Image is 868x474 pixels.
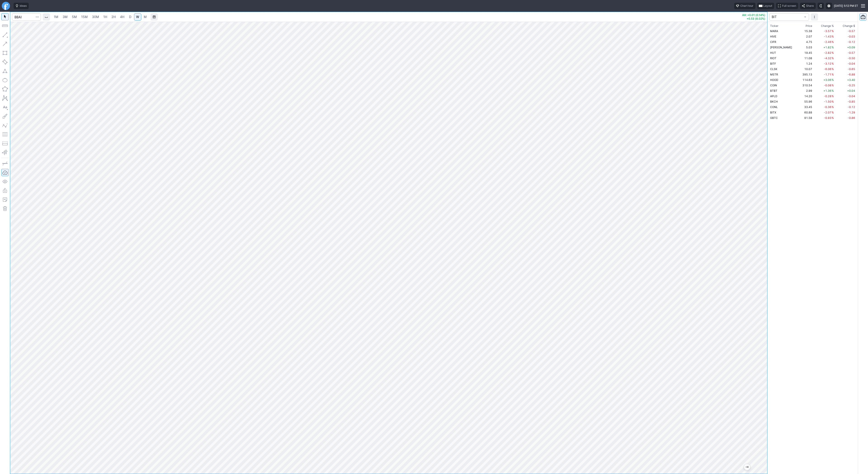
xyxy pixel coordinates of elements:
[824,105,834,109] span: -0.36
[763,4,772,8] span: Layout
[831,78,834,82] span: %
[848,73,855,76] span: -6.88
[823,89,834,92] span: +1.36
[848,94,855,98] span: -0.04
[831,67,834,71] span: %
[847,78,855,82] span: +3.40
[63,15,68,19] span: 3M
[1,149,9,156] button: Anchored VWAP
[34,13,40,21] button: Search
[1,58,9,66] button: Rotated rectangle
[799,72,813,77] td: 395.13
[831,111,834,114] span: %
[824,116,834,120] span: -0.93
[824,62,834,65] span: -3.12
[799,28,813,34] td: 15.38
[1,94,9,102] button: XABCD
[799,115,813,120] td: 91.58
[1,85,9,93] button: Polygon
[769,13,809,21] button: portfolio-watchlist-select
[823,46,834,49] span: +1.82
[824,29,834,33] span: -3.57
[770,89,777,92] span: BTBT
[824,67,834,71] span: -6.06
[826,3,832,9] button: Settings
[799,34,813,39] td: 2.07
[742,14,765,17] p: AH: +0.01 (0.14%)
[111,15,116,19] span: 2H
[848,67,855,71] span: -0.65
[1,113,9,120] button: Brush
[831,35,834,38] span: %
[1,49,9,57] button: Rectangle
[847,46,855,49] span: +0.09
[799,93,813,99] td: 14.20
[1,122,9,129] button: Elliott waves
[831,51,834,54] span: %
[824,57,834,60] span: -4.32
[770,73,778,76] span: MSTR
[1,67,9,75] button: Triangle
[831,116,834,120] span: %
[824,100,834,103] span: -1.50
[799,55,813,61] td: 11.08
[782,4,796,8] span: Full screen
[806,24,812,28] div: Price
[831,40,834,44] span: %
[1,169,9,176] button: Drawings Autosave: On
[129,15,131,19] span: D
[81,15,88,19] span: 15M
[54,15,58,19] span: 1M
[770,105,778,109] span: CONL
[1,131,9,138] button: Fibonacci retracements
[1,160,9,167] button: Drawing mode: Single
[831,100,834,103] span: %
[770,84,777,87] span: COIN
[834,4,858,8] span: [DATE] 5:12 PM ET
[824,40,834,44] span: -2.46
[118,13,126,21] a: 4H
[848,29,855,33] span: -0.57
[799,104,813,110] td: 33.45
[770,111,776,114] span: BITX
[20,4,27,8] span: Ideas
[824,111,834,114] span: -2.07
[1,22,9,29] button: Measure
[61,13,70,21] a: 3M
[831,62,834,65] span: %
[134,13,141,21] a: W
[1,187,9,194] button: Lock drawings
[831,73,834,76] span: %
[770,67,777,71] span: CLSK
[120,15,124,19] span: 4H
[799,83,813,88] td: 310.54
[848,111,855,114] span: -1.29
[799,99,813,104] td: 55.96
[740,4,753,8] span: Chart tour
[1,178,9,185] button: Hide drawings
[824,94,834,98] span: -0.28
[103,15,107,19] span: 1H
[847,89,855,92] span: +0.04
[823,78,834,82] span: +3.06
[799,110,813,115] td: 60.88
[859,13,867,21] button: Portfolio watchlist
[770,40,776,44] span: CIFR
[373,467,379,473] button: Reset zoom
[811,13,818,21] button: More
[799,66,813,72] td: 10.07
[136,15,139,19] span: W
[742,17,765,20] p: +0.53 (8.02%)
[79,13,90,21] a: 15M
[848,40,855,44] span: -0.12
[770,46,792,49] span: [PERSON_NAME]
[848,105,855,109] span: -0.12
[142,13,149,21] a: M
[831,57,834,60] span: %
[848,84,855,87] span: -0.25
[831,29,834,33] span: %
[744,464,750,470] button: Jump to the most recent bar
[799,77,813,83] td: 114.63
[109,13,118,21] a: 2H
[72,15,77,19] span: 5M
